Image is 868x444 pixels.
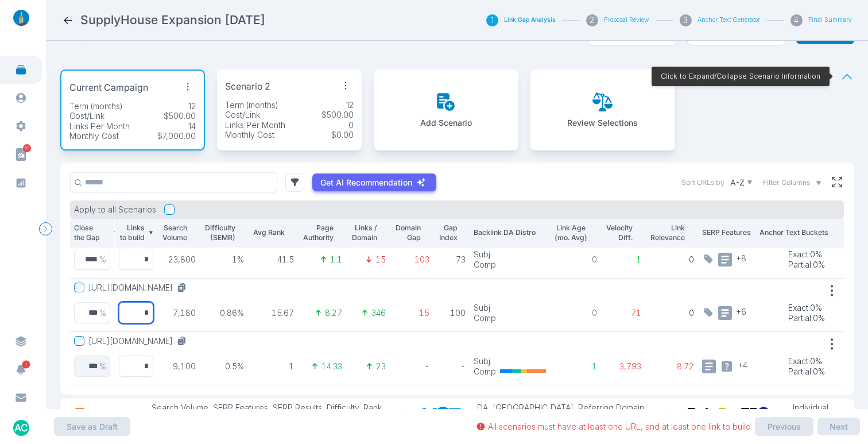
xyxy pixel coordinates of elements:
p: Comp [474,260,496,270]
p: Exact : 0% [788,249,825,260]
p: Search Volume, SERP Features, SERP Results, Difficulty, Rank data [144,403,389,423]
p: $0.00 [331,130,354,140]
p: Difficulty (SEMR) [204,223,235,243]
p: 15 [394,308,429,318]
p: 0 [649,308,694,318]
p: Backlink DA Distro [474,227,546,238]
p: Domain Gap [394,223,421,243]
p: 1 [605,254,642,265]
p: Comp [474,313,496,323]
p: 0 [554,254,597,265]
p: 100 [437,308,466,318]
p: % [99,308,106,318]
p: 15 [375,254,386,265]
p: Search Volume [161,223,187,243]
p: 12 [188,101,196,111]
button: Previous [755,417,813,437]
p: Avg Rank [252,227,285,238]
p: 15.67 [252,308,294,318]
p: Cost/Link [69,111,104,121]
p: 8.72 [649,361,694,372]
p: Exact : 0% [788,303,825,313]
span: Filter Columns [763,177,810,188]
p: Exact : 0% [788,356,825,366]
button: Review Selections [567,92,638,128]
p: % [99,254,106,265]
p: 346 [371,308,386,318]
img: semrush_logo.573af308.png [68,403,144,423]
button: Add Scenario [420,92,472,128]
p: Partial : 0% [788,260,825,270]
button: Proposal Review [604,16,649,24]
h2: SupplyHouse Expansion 10-2-25 [80,12,265,28]
p: 8.27 [325,308,342,318]
p: 9,100 [161,361,196,372]
button: Final Summary [808,16,852,24]
button: Get AI Recommendation [312,173,436,192]
p: - [394,361,429,372]
img: moz_logo.a3998d80.png [423,407,467,419]
p: 41.5 [252,254,294,265]
p: 1 [252,361,294,372]
p: Subj [474,356,496,366]
div: 3 [680,14,692,26]
button: [URL][DOMAIN_NAME] [88,283,191,293]
p: DA, [GEOGRAPHIC_DATA], Referring Domain count [467,403,654,423]
p: Link Relevance [649,223,685,243]
div: 4 [790,14,803,26]
p: Partial : 0% [788,313,825,323]
p: 14 [188,121,196,132]
button: Save as Draft [54,417,130,437]
div: 1 [486,14,498,26]
span: 63 [23,144,31,152]
p: Monthly Cost [225,130,274,140]
img: data_for_seo_logo.e5120ddb.png [688,407,775,419]
p: 23,800 [161,254,196,265]
p: Subj [474,249,496,260]
p: Apply to all Scenarios [74,204,156,215]
button: [URL][DOMAIN_NAME] [88,336,191,346]
p: Velocity Diff. [605,223,633,243]
p: Link Age (mo. Avg) [554,223,588,243]
p: Monthly Cost [69,131,119,141]
p: 3,793 [605,361,642,372]
p: SERP Features [702,227,751,238]
p: Term (months) [225,100,278,110]
p: 0.5% [204,361,245,372]
p: 0.86% [204,308,245,318]
p: Cost/Link [225,110,260,120]
p: 0 [348,120,354,130]
p: 1 [554,361,597,372]
p: Gap Index [437,223,458,243]
p: Page Authority [302,223,334,243]
p: Anchor Text Buckets [759,227,840,238]
button: A-Z [728,175,755,190]
span: + 8 [736,253,746,264]
span: + 4 [738,360,747,370]
p: 0 [649,254,694,265]
p: Get AI Recommendation [320,177,412,188]
p: 0 [554,308,597,318]
p: $500.00 [321,110,354,120]
p: Term (months) [69,101,123,111]
p: Close the Gap [74,223,102,243]
span: + 6 [736,306,746,317]
p: Scenario 2 [225,80,270,94]
p: Current Campaign [69,81,148,95]
p: 71 [605,308,642,318]
p: 103 [394,254,429,265]
p: Review Selections [567,118,638,128]
button: Link Gap Analysis [504,16,556,24]
label: Sort URLs by [681,177,724,188]
button: Next [817,418,860,436]
button: Filter Columns [763,177,822,188]
p: % [99,361,106,372]
div: 2 [586,14,598,26]
p: 23 [376,361,386,372]
p: Links Per Month [69,121,130,132]
p: Click to Expand/Collapse Scenario Information [661,71,820,82]
p: Individual Backlinks [776,403,846,423]
p: 73 [437,254,466,265]
p: Comp [474,366,496,377]
p: $7,000.00 [157,131,196,141]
